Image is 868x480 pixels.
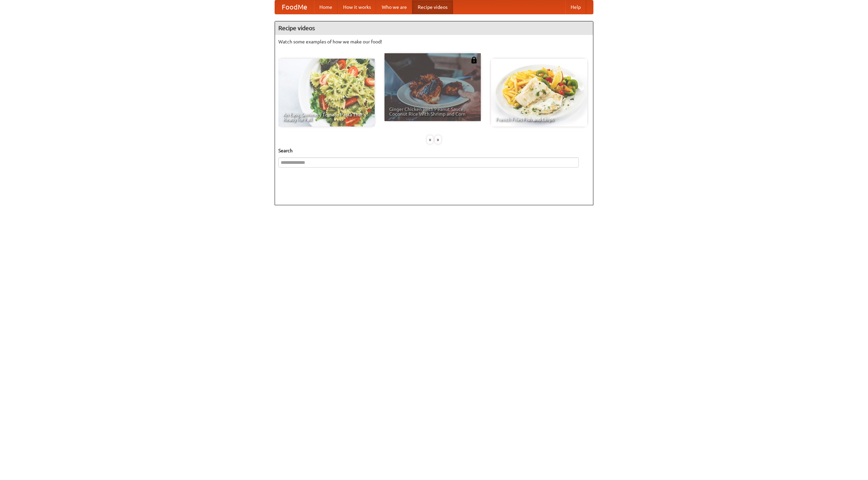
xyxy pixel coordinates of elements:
[471,57,477,63] img: 483408.png
[427,135,433,144] div: «
[376,0,412,14] a: Who we are
[435,135,441,144] div: »
[278,38,590,45] p: Watch some examples of how we make our food!
[314,0,338,14] a: Home
[338,0,376,14] a: How it works
[275,21,593,35] h4: Recipe videos
[275,0,314,14] a: FoodMe
[565,0,586,14] a: Help
[412,0,453,14] a: Recipe videos
[283,112,370,122] span: An Easy, Summery Tomato Pasta That's Ready for Fall
[278,147,590,154] h5: Search
[496,117,583,122] span: French Fries Fish and Chips
[491,59,587,127] a: French Fries Fish and Chips
[278,59,375,127] a: An Easy, Summery Tomato Pasta That's Ready for Fall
